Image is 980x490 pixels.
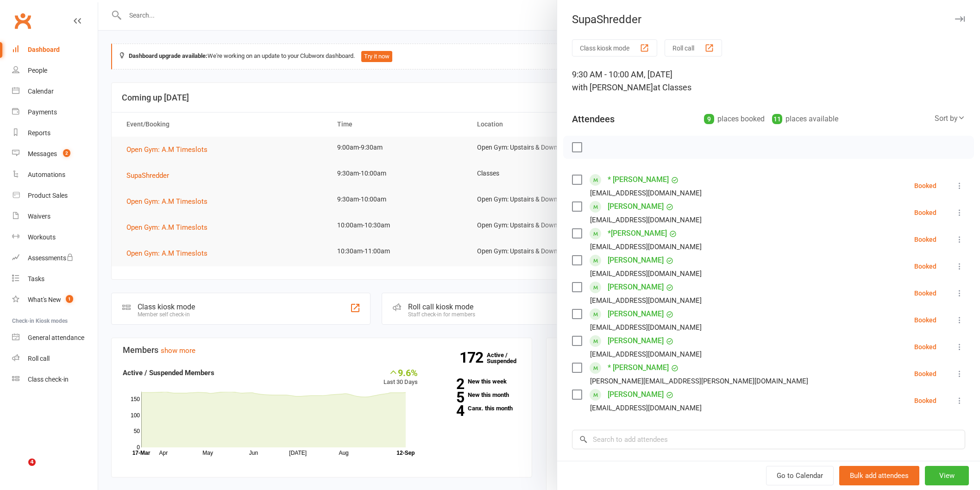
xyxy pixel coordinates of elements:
a: [PERSON_NAME] [608,253,664,268]
a: Go to Calendar [766,466,834,485]
div: Sort by [935,113,965,125]
span: at Classes [653,82,691,92]
div: Workouts [28,233,56,241]
a: Calendar [12,81,98,102]
a: Assessments [12,248,98,269]
a: Reports [12,123,98,144]
div: [EMAIL_ADDRESS][DOMAIN_NAME] [590,348,702,360]
div: Tasks [28,275,44,283]
a: Automations [12,164,98,185]
div: Class check-in [28,376,69,383]
div: places available [772,113,838,126]
div: 9 [704,114,714,124]
a: * [PERSON_NAME] [608,360,669,375]
div: [EMAIL_ADDRESS][DOMAIN_NAME] [590,241,702,253]
div: Roll call [28,355,50,362]
button: Class kiosk mode [572,39,657,57]
a: [PERSON_NAME] [608,333,664,348]
span: 4 [28,459,36,466]
a: [PERSON_NAME] [608,280,664,295]
a: Dashboard [12,39,98,60]
div: Booked [914,397,936,404]
span: with [PERSON_NAME] [572,82,653,92]
a: General attendance kiosk mode [12,327,98,348]
div: [EMAIL_ADDRESS][DOMAIN_NAME] [590,321,702,333]
div: SupaShredder [557,13,980,26]
div: places booked [704,113,765,126]
div: Booked [914,236,936,243]
div: Booked [914,263,936,270]
div: Product Sales [28,192,68,199]
div: Booked [914,182,936,189]
div: [EMAIL_ADDRESS][DOMAIN_NAME] [590,268,702,280]
input: Search to add attendees [572,430,965,449]
div: Reports [28,129,50,137]
button: Bulk add attendees [839,466,919,485]
a: Payments [12,102,98,123]
a: * [PERSON_NAME] [608,172,669,187]
div: 9:30 AM - 10:00 AM, [DATE] [572,68,965,94]
div: Booked [914,371,936,377]
a: [PERSON_NAME] [608,387,664,402]
iframe: Intercom live chat [9,459,31,481]
a: Waivers [12,206,98,227]
div: Booked [914,290,936,296]
div: Booked [914,344,936,350]
div: 11 [772,114,782,124]
div: [PERSON_NAME][EMAIL_ADDRESS][PERSON_NAME][DOMAIN_NAME] [590,375,808,387]
div: Booked [914,209,936,216]
div: What's New [28,296,61,303]
span: 1 [66,295,73,303]
div: Messages [28,150,57,157]
a: People [12,60,98,81]
a: Workouts [12,227,98,248]
a: Tasks [12,269,98,289]
a: Messages 2 [12,144,98,164]
a: Roll call [12,348,98,369]
span: 2 [63,149,70,157]
div: [EMAIL_ADDRESS][DOMAIN_NAME] [590,214,702,226]
div: Payments [28,108,57,116]
div: [EMAIL_ADDRESS][DOMAIN_NAME] [590,402,702,414]
a: [PERSON_NAME] [608,307,664,321]
a: [PERSON_NAME] [608,199,664,214]
div: Calendar [28,88,54,95]
button: Roll call [665,39,722,57]
div: Automations [28,171,65,178]
div: Dashboard [28,46,60,53]
a: Clubworx [11,9,34,32]
div: People [28,67,47,74]
div: [EMAIL_ADDRESS][DOMAIN_NAME] [590,295,702,307]
a: *[PERSON_NAME] [608,226,667,241]
a: Product Sales [12,185,98,206]
a: Class kiosk mode [12,369,98,390]
button: View [925,466,969,485]
a: What's New1 [12,289,98,310]
div: Waivers [28,213,50,220]
div: Assessments [28,254,74,262]
div: Booked [914,317,936,323]
div: Attendees [572,113,615,126]
div: [EMAIL_ADDRESS][DOMAIN_NAME] [590,187,702,199]
div: General attendance [28,334,84,341]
